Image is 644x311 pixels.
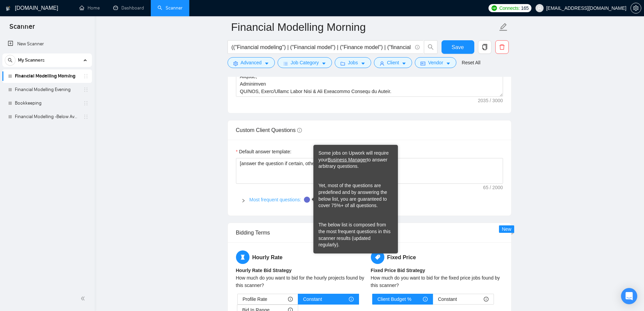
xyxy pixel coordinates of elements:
[452,43,464,51] span: Save
[158,5,183,11] a: searchScanner
[495,40,509,54] button: delete
[348,59,358,66] span: Jobs
[297,128,302,133] span: info-circle
[421,61,425,66] span: idcard
[478,40,492,54] button: copy
[371,268,425,273] b: Fixed Price Bid Strategy
[349,297,354,302] span: info-circle
[243,294,267,304] span: Profile Rate
[79,5,100,11] a: homeHome
[264,61,269,66] span: caret-down
[374,57,412,68] button: userClientcaret-down
[318,182,393,209] div: Yet, most of the questions are predefined and by answering the below list, you are guaranteed to ...
[387,59,399,66] span: Client
[318,222,393,248] div: The below list is composed from the most frequent questions in this scanner results (updated regu...
[361,61,365,66] span: caret-down
[496,44,508,50] span: delete
[5,58,15,63] span: search
[402,61,406,66] span: caret-down
[499,4,520,12] span: Connects:
[236,192,503,207] div: Most frequent questions:
[228,57,275,68] button: settingAdvancedcaret-down
[621,288,637,304] div: Open Intercom Messenger
[113,5,144,11] a: dashboardDashboard
[424,44,437,50] span: search
[2,53,92,124] li: My Scanners
[232,43,412,51] input: Search Freelance Jobs...
[80,295,87,302] span: double-left
[6,3,10,14] img: logo
[233,61,238,66] span: setting
[236,268,292,273] b: Hourly Rate Bid Strategy
[371,274,503,289] div: How much do you want to bid for the fixed price jobs found by this scanner?
[378,294,411,304] span: Client Budget %
[236,250,249,264] span: hourglass
[371,250,503,264] h5: Fixed Price
[630,3,641,14] button: setting
[428,59,443,66] span: Vendor
[15,69,79,83] a: Financial Modelling Morning
[236,127,302,133] span: Custom Client Questions
[478,44,491,50] span: copy
[15,96,79,110] a: Bookkeeping
[380,61,384,66] span: user
[630,5,641,11] a: setting
[241,199,245,203] span: right
[236,223,503,242] div: Bidding Terms
[83,101,89,106] span: holder
[321,61,326,66] span: caret-down
[462,59,480,66] a: Reset All
[236,148,291,155] label: Default answer template:
[424,40,437,54] button: search
[15,110,79,124] a: Financial Modelling -Below Average
[15,83,79,96] a: Financial Modelling Evening
[499,23,508,31] span: edit
[328,157,367,162] a: Business Manager
[241,59,262,66] span: Advanced
[278,57,332,68] button: barsJob Categorycaret-down
[231,19,498,36] input: Scanner name...
[631,5,641,11] span: setting
[304,197,310,203] div: Tooltip anchor
[18,53,45,67] span: My Scanners
[283,61,288,66] span: bars
[442,40,474,54] button: Save
[303,294,322,304] span: Constant
[446,61,451,66] span: caret-down
[288,297,293,302] span: info-circle
[492,5,497,11] img: upwork-logo.png
[415,57,456,68] button: idcardVendorcaret-down
[236,250,368,264] h5: Hourly Rate
[83,114,89,119] span: holder
[502,226,511,232] span: New
[4,22,40,36] span: Scanner
[371,250,384,264] span: tag
[521,4,528,12] span: 165
[236,158,503,184] textarea: Default answer template:
[249,197,301,202] a: Most frequent questions:
[291,59,319,66] span: Job Category
[438,294,457,304] span: Constant
[537,6,542,10] span: user
[83,73,89,79] span: holder
[335,57,371,68] button: folderJobscaret-down
[2,37,92,51] li: New Scanner
[318,150,393,170] div: Some jobs on Upwork will require your to answer arbitrary questions.
[236,274,368,289] div: How much do you want to bid for the hourly projects found by this scanner?
[415,45,420,49] span: info-circle
[340,61,345,66] span: folder
[484,297,488,302] span: info-circle
[5,55,16,66] button: search
[8,37,87,51] a: New Scanner
[83,87,89,92] span: holder
[423,297,428,302] span: info-circle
